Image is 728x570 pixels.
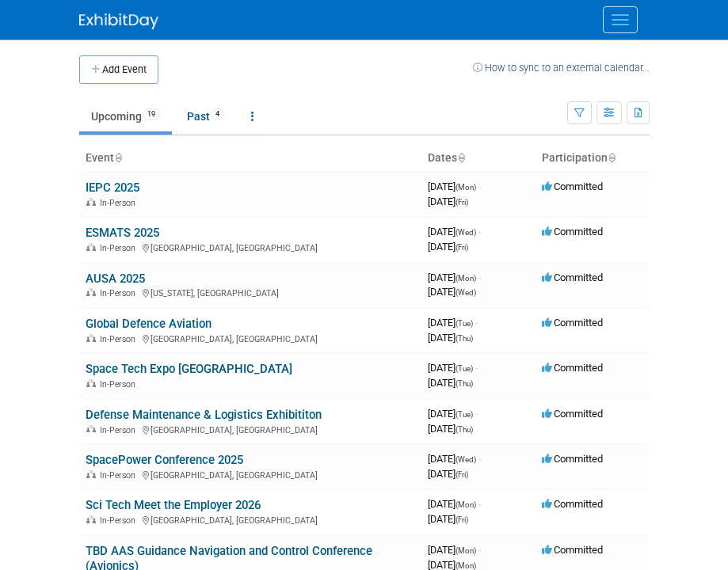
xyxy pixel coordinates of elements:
[86,288,96,296] img: In-Person Event
[428,513,468,525] span: [DATE]
[79,101,172,131] a: Upcoming19
[542,498,603,510] span: Committed
[86,423,415,435] div: [GEOGRAPHIC_DATA], [GEOGRAPHIC_DATA]
[455,319,473,328] span: (Tue)
[455,515,468,524] span: (Fri)
[475,408,478,420] span: -
[473,62,650,74] a: How to sync to an external calendar...
[86,180,139,195] a: IEPC 2025
[475,362,478,374] span: -
[86,453,243,467] a: SpacePower Conference 2025
[478,453,481,465] span: -
[86,498,261,512] a: Sci Tech Meet the Employer 2026
[86,515,96,523] img: In-Person Event
[100,379,140,389] span: In-Person
[455,198,468,207] span: (Fri)
[455,288,476,297] span: (Wed)
[478,498,481,510] span: -
[542,226,603,237] span: Committed
[428,332,473,344] span: [DATE]
[86,334,96,342] img: In-Person Event
[100,243,140,253] span: In-Person
[86,379,96,387] img: In-Person Event
[428,408,478,420] span: [DATE]
[428,286,476,298] span: [DATE]
[455,228,476,237] span: (Wed)
[114,151,122,164] a: Sort by Event Name
[211,108,224,120] span: 4
[542,408,603,420] span: Committed
[100,515,140,526] span: In-Person
[86,241,415,253] div: [GEOGRAPHIC_DATA], [GEOGRAPHIC_DATA]
[100,288,140,298] span: In-Person
[421,145,536,172] th: Dates
[100,198,140,208] span: In-Person
[86,317,212,331] a: Global Defence Aviation
[455,364,473,373] span: (Tue)
[542,362,603,374] span: Committed
[478,226,481,237] span: -
[100,425,140,435] span: In-Person
[542,180,603,192] span: Committed
[86,468,415,481] div: [GEOGRAPHIC_DATA], [GEOGRAPHIC_DATA]
[542,272,603,283] span: Committed
[475,317,478,329] span: -
[455,455,476,464] span: (Wed)
[455,410,473,419] span: (Tue)
[86,425,96,433] img: In-Person Event
[86,332,415,344] div: [GEOGRAPHIC_DATA], [GEOGRAPHIC_DATA]
[478,180,481,192] span: -
[428,453,481,465] span: [DATE]
[455,334,473,343] span: (Thu)
[455,470,468,479] span: (Fri)
[100,470,140,481] span: In-Person
[86,513,415,526] div: [GEOGRAPHIC_DATA], [GEOGRAPHIC_DATA]
[79,145,421,172] th: Event
[542,317,603,329] span: Committed
[143,108,160,120] span: 19
[455,546,476,555] span: (Mon)
[86,286,415,298] div: [US_STATE], [GEOGRAPHIC_DATA]
[428,468,468,480] span: [DATE]
[455,561,476,570] span: (Mon)
[428,272,481,283] span: [DATE]
[428,423,473,435] span: [DATE]
[86,198,96,206] img: In-Person Event
[86,272,145,286] a: AUSA 2025
[455,500,476,509] span: (Mon)
[542,544,603,556] span: Committed
[478,272,481,283] span: -
[428,544,481,556] span: [DATE]
[457,151,465,164] a: Sort by Start Date
[175,101,236,131] a: Past4
[542,453,603,465] span: Committed
[428,362,478,374] span: [DATE]
[608,151,616,164] a: Sort by Participation Type
[86,470,96,478] img: In-Person Event
[428,498,481,510] span: [DATE]
[478,544,481,556] span: -
[86,408,322,422] a: Defense Maintenance & Logistics Exhibititon
[428,196,468,207] span: [DATE]
[455,183,476,192] span: (Mon)
[455,274,476,283] span: (Mon)
[603,6,638,33] button: Menu
[428,317,478,329] span: [DATE]
[455,379,473,388] span: (Thu)
[428,226,481,237] span: [DATE]
[428,241,468,253] span: [DATE]
[79,13,158,29] img: ExhibitDay
[428,377,473,389] span: [DATE]
[86,243,96,251] img: In-Person Event
[455,425,473,434] span: (Thu)
[455,243,468,252] span: (Fri)
[79,55,158,84] button: Add Event
[536,145,650,172] th: Participation
[86,362,292,376] a: Space Tech Expo [GEOGRAPHIC_DATA]
[86,226,159,240] a: ESMATS 2025
[428,180,481,192] span: [DATE]
[100,334,140,344] span: In-Person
